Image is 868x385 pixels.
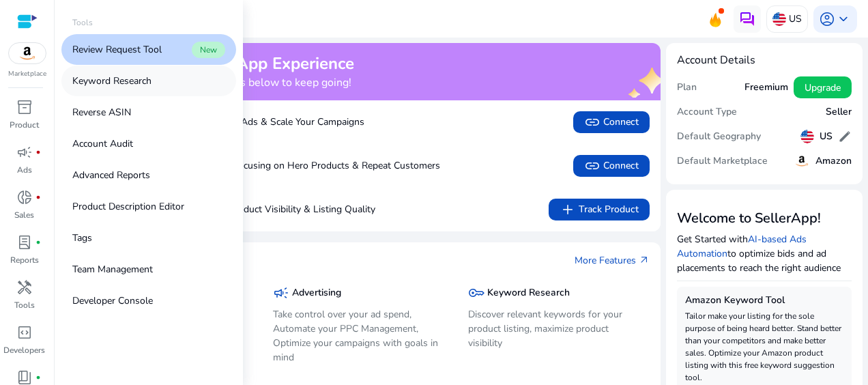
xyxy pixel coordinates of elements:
p: Advanced Reports [72,168,150,182]
span: key [468,285,484,301]
span: add [560,201,576,218]
p: Marketplace [8,69,46,79]
h5: US [820,131,833,143]
p: Developer Console [72,294,153,308]
span: fiber_manual_record [35,375,41,380]
h4: Account Details [677,54,852,67]
p: US [789,7,802,31]
span: campaign [273,285,289,301]
p: Account Audit [72,137,133,151]
p: Ads [17,164,32,176]
h5: Amazon Keyword Tool [685,295,843,306]
span: arrow_outward [639,255,650,266]
p: Tools [72,16,93,29]
span: campaign [16,144,33,160]
span: fiber_manual_record [35,195,41,200]
img: us.svg [772,12,786,26]
h5: Amazon [815,156,852,167]
span: Connect [584,158,639,174]
h5: Default Marketplace [677,156,768,167]
img: amazon.svg [794,153,810,169]
h5: Seller [826,106,852,118]
span: fiber_manual_record [35,149,41,155]
span: donut_small [16,189,33,205]
button: linkConnect [573,111,650,133]
span: keyboard_arrow_down [835,11,852,27]
p: Team Management [72,262,153,276]
span: link [584,114,601,130]
p: Tailor make your listing for the sole purpose of being heard better. Stand better than your compe... [685,310,843,384]
h5: Default Geography [677,131,761,143]
p: Review Request Tool [72,42,162,57]
h5: Advertising [292,287,341,299]
h5: Plan [677,82,697,94]
p: Tools [14,299,35,311]
span: New [192,42,225,58]
img: us.svg [800,130,814,143]
h5: Freemium [744,82,788,94]
span: Connect [584,114,639,130]
img: amazon.svg [9,43,46,63]
h5: Keyword Research [487,287,570,299]
p: Product [10,119,39,131]
span: Upgrade [805,81,841,95]
p: Reports [10,254,39,266]
h3: Welcome to SellerApp! [677,210,852,227]
span: code_blocks [16,324,33,341]
p: Get Started with to optimize bids and ad placements to reach the right audience [677,232,852,275]
span: link [584,158,601,174]
p: Discover relevant keywords for your product listing, maximize product visibility [468,307,643,350]
a: AI-based Ads Automation [677,233,807,260]
p: Boost Sales by Focusing on Hero Products & Repeat Customers [96,158,440,173]
span: Track Product [560,201,639,218]
span: inventory_2 [16,99,33,115]
p: Keyword Research [72,74,151,88]
button: addTrack Product [549,199,650,220]
p: Developers [3,344,45,356]
a: More Featuresarrow_outward [575,253,650,268]
button: Upgrade [794,76,852,98]
p: Take control over your ad spend, Automate your PPC Management, Optimize your campaigns with goals... [273,307,448,365]
p: Tags [72,231,92,245]
span: account_circle [819,11,835,27]
span: handyman [16,279,33,296]
p: Reverse ASIN [72,105,131,119]
h5: Account Type [677,106,737,118]
span: lab_profile [16,234,33,251]
span: fiber_manual_record [35,240,41,245]
p: Sales [14,209,34,221]
p: Product Description Editor [72,199,184,214]
button: linkConnect [573,155,650,177]
span: edit [838,130,852,143]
